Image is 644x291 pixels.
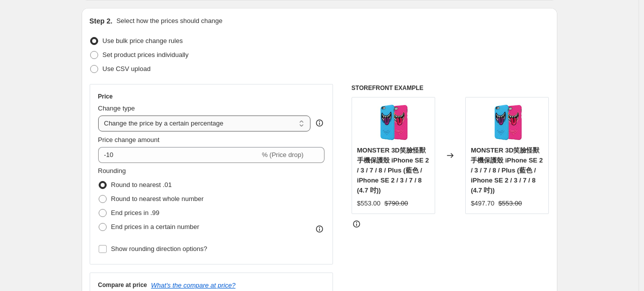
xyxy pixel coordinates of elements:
strike: $553.00 [498,198,522,208]
div: $497.70 [471,198,494,208]
strike: $790.00 [385,198,408,208]
span: Round to nearest .01 [111,181,172,188]
span: MONSTER 3D笑臉怪獸手機保護殼 iPhone SE 2 / 3 / 7 / 8 / Plus (藍色 / iPhone SE 2 / 3 / 7 / 8 (4.7 吋)) [471,146,543,194]
span: Rounding [98,167,126,174]
h2: Step 2. [90,16,113,26]
span: % (Price drop) [262,151,303,158]
span: Set product prices individually [103,51,189,58]
span: End prices in .99 [111,209,160,216]
img: MONSTER___pink_80x.jpg [373,102,413,142]
h6: STOREFRONT EXAMPLE [352,84,549,92]
span: MONSTER 3D笑臉怪獸手機保護殼 iPhone SE 2 / 3 / 7 / 8 / Plus (藍色 / iPhone SE 2 / 3 / 7 / 8 (4.7 吋)) [357,146,429,194]
button: What's the compare at price? [151,281,236,289]
span: Round to nearest whole number [111,195,204,202]
span: Price change amount [98,136,160,143]
span: Show rounding direction options? [111,245,207,252]
p: Select how the prices should change [116,16,222,26]
img: MONSTER___pink_80x.jpg [487,102,527,142]
span: Use bulk price change rules [103,37,183,44]
span: Use CSV upload [103,65,151,72]
input: -15 [98,147,260,163]
h3: Compare at price [98,281,147,289]
h3: Price [98,92,113,100]
div: help [314,118,325,128]
div: $553.00 [357,198,381,208]
span: Change type [98,104,135,112]
span: End prices in a certain number [111,223,199,230]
